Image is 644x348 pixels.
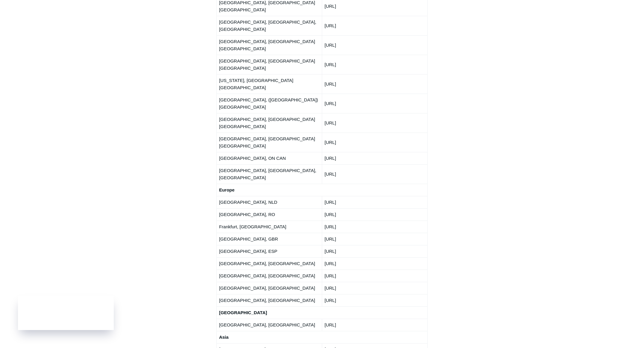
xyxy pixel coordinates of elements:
td: [GEOGRAPHIC_DATA], RO [216,208,322,221]
td: [URL] [322,233,427,245]
td: [US_STATE], [GEOGRAPHIC_DATA] [GEOGRAPHIC_DATA] [216,74,322,94]
td: [GEOGRAPHIC_DATA], [GEOGRAPHIC_DATA], [GEOGRAPHIC_DATA] [216,16,322,35]
td: [GEOGRAPHIC_DATA], [GEOGRAPHIC_DATA], [GEOGRAPHIC_DATA] [216,164,322,184]
td: [URL] [322,282,427,294]
td: [GEOGRAPHIC_DATA], ([GEOGRAPHIC_DATA]) [GEOGRAPHIC_DATA] [216,94,322,113]
strong: [GEOGRAPHIC_DATA] [219,310,267,315]
td: [URL] [322,113,427,133]
td: [GEOGRAPHIC_DATA], ESP [216,245,322,257]
td: [GEOGRAPHIC_DATA], [GEOGRAPHIC_DATA] [216,257,322,270]
td: [URL] [322,294,427,306]
td: [URL] [322,152,427,164]
td: [URL] [322,270,427,282]
td: [URL] [322,133,427,152]
td: [GEOGRAPHIC_DATA], GBR [216,233,322,245]
td: [URL] [322,257,427,270]
td: [GEOGRAPHIC_DATA], [GEOGRAPHIC_DATA] [216,270,322,282]
td: [GEOGRAPHIC_DATA], NLD [216,196,322,208]
td: [GEOGRAPHIC_DATA], [GEOGRAPHIC_DATA] [GEOGRAPHIC_DATA] [216,133,322,152]
strong: Europe [219,187,235,192]
td: [URL] [322,16,427,35]
td: [URL] [322,208,427,221]
td: [URL] [322,245,427,257]
td: [URL] [322,221,427,233]
td: [GEOGRAPHIC_DATA], [GEOGRAPHIC_DATA] [216,294,322,306]
td: [URL] [322,74,427,94]
td: Frankfurt, [GEOGRAPHIC_DATA] [216,221,322,233]
td: [URL] [322,94,427,113]
iframe: Todyl Status [18,296,114,330]
td: [GEOGRAPHIC_DATA], [GEOGRAPHIC_DATA] [GEOGRAPHIC_DATA] [216,35,322,55]
td: [URL] [322,319,427,331]
td: [URL] [322,196,427,208]
td: [GEOGRAPHIC_DATA], ON CAN [216,152,322,164]
td: [GEOGRAPHIC_DATA], [GEOGRAPHIC_DATA] [216,319,322,331]
td: [GEOGRAPHIC_DATA], [GEOGRAPHIC_DATA] [GEOGRAPHIC_DATA] [216,113,322,133]
td: [GEOGRAPHIC_DATA], [GEOGRAPHIC_DATA] [GEOGRAPHIC_DATA] [216,55,322,74]
td: [URL] [322,164,427,184]
strong: Asia [219,335,229,340]
td: [URL] [322,35,427,55]
td: [GEOGRAPHIC_DATA], [GEOGRAPHIC_DATA] [216,282,322,294]
td: [URL] [322,55,427,74]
